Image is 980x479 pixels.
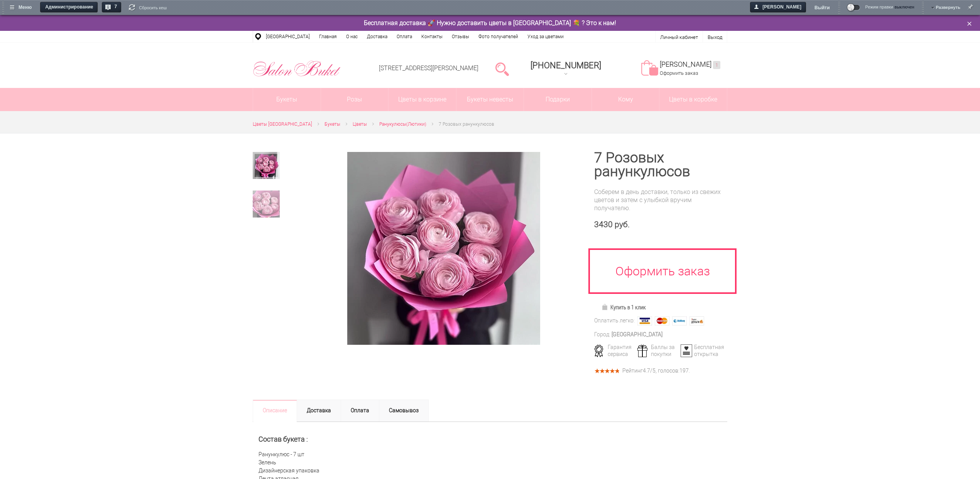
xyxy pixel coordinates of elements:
[324,120,340,128] a: Букеты
[594,151,727,179] h1: 7 Розовых ранункулюсов
[474,31,523,42] a: Фото получателей
[660,60,720,69] a: [PERSON_NAME]1
[588,248,737,294] a: Оформить заказ
[259,435,721,443] h2: Состав букета :
[713,61,720,69] ins: 1
[655,316,669,326] img: MasterCard
[129,4,167,12] a: Сбросить кеш
[531,61,601,70] span: [PHONE_NUMBER]
[637,316,652,326] img: Visa
[112,2,122,13] span: 7
[139,4,167,11] span: Сбросить кеш
[622,369,690,373] div: Рейтинг /5, голосов: .
[362,31,392,42] a: Доставка
[417,31,447,42] a: Контакты
[253,88,321,111] a: Букеты
[936,2,960,12] a: Развернуть
[321,88,389,111] a: Розы
[598,302,649,313] a: Купить в 1 клик
[592,88,659,111] span: Кому
[659,88,727,111] a: Цветы в коробке
[895,5,914,9] span: выключен
[253,400,297,422] a: Описание
[439,121,494,127] span: 7 Розовых ранункулюсов
[594,331,610,339] div: Город:
[848,5,914,13] a: Режим правкивыключен
[526,58,606,80] a: [PHONE_NUMBER]
[643,368,650,374] span: 4.7
[353,120,367,128] a: Цветы
[591,344,636,358] div: Гарантия сервиса
[392,31,417,42] a: Оплата
[341,400,379,422] a: Оплата
[594,188,727,212] div: Соберем в день доставки, только из свежих цветов и затем с улыбкой вручим получателю.
[594,317,635,325] div: Оплатить легко:
[7,2,37,13] span: Меню
[635,344,679,358] div: Баллы за покупки
[6,2,37,13] a: Меню
[379,400,429,422] a: Самовывоз
[594,220,727,229] div: 3430 руб.
[324,121,340,127] span: Букеты
[253,120,312,128] a: Цветы [GEOGRAPHIC_DATA]
[379,64,478,72] a: [STREET_ADDRESS][PERSON_NAME]
[261,31,314,42] a: [GEOGRAPHIC_DATA]
[314,31,341,42] a: Главная
[678,344,722,358] div: Бесплатная открытка
[612,331,662,339] div: [GEOGRAPHIC_DATA]
[253,59,341,79] img: Цветы Нижний Новгород
[689,316,704,326] img: Яндекс Деньги
[312,152,576,345] a: Увеличить
[456,88,524,111] a: Букеты невесты
[447,31,474,42] a: Отзывы
[347,152,540,345] img: 7 Розовых ранункулюсов
[751,2,806,13] span: [PERSON_NAME]
[353,121,367,127] span: Цветы
[379,121,426,127] span: Ранукулюсы(Лютики)
[247,19,733,27] div: Бесплатная доставка 🚀 Нужно доставить цветы в [GEOGRAPHIC_DATA] 💐 ? Это к нам!
[672,316,687,326] img: Webmoney
[814,2,830,13] a: Выйти
[524,88,591,111] a: Подарки
[389,88,456,111] a: Цветы в корзине
[708,34,722,40] a: Выход
[750,2,806,13] a: [PERSON_NAME]
[660,34,698,40] a: Личный кабинет
[679,368,689,374] span: 197
[865,5,893,13] span: Режим правки
[602,304,610,310] img: Купить в 1 клик
[341,31,362,42] a: О нас
[297,400,341,422] a: Доставка
[40,2,98,13] a: Администрирование
[660,70,698,76] a: Оформить заказ
[379,120,426,128] a: Ранукулюсы(Лютики)
[523,31,568,42] a: Уход за цветами
[41,2,98,13] span: Администрирование
[936,2,960,9] span: Развернуть
[102,2,122,13] a: 7
[253,121,312,127] span: Цветы [GEOGRAPHIC_DATA]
